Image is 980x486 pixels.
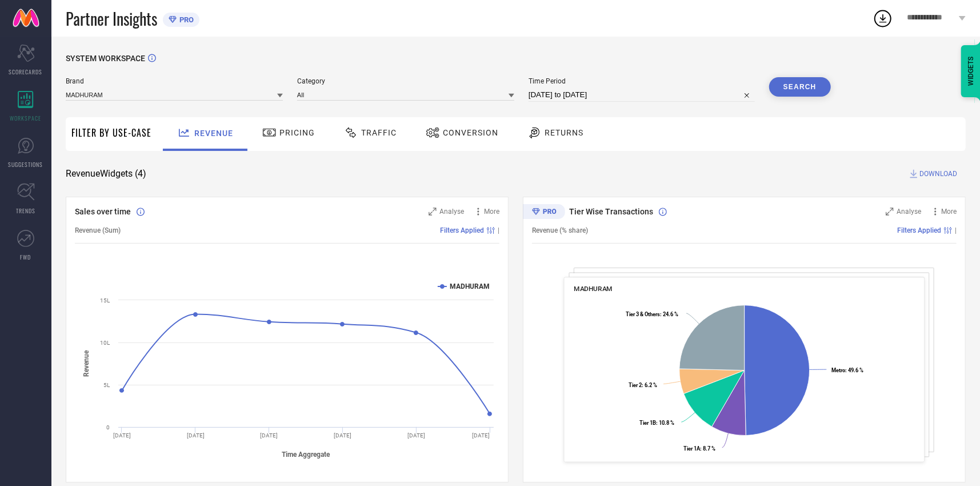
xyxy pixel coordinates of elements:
[66,54,145,63] span: SYSTEM WORKSPACE
[498,226,499,234] span: |
[873,8,893,29] div: Open download list
[523,204,565,221] div: Premium
[100,340,110,346] text: 10L
[66,7,157,30] span: Partner Insights
[361,128,397,137] span: Traffic
[75,207,131,216] span: Sales over time
[9,160,43,169] span: SUGGESTIONS
[683,445,701,452] tspan: Tier 1A
[450,282,490,290] text: MADHURAM
[484,208,499,216] span: More
[897,226,941,234] span: Filters Applied
[71,126,151,140] span: Filter By Use-Case
[177,15,194,24] span: PRO
[831,367,863,373] text: : 49.6 %
[545,128,583,137] span: Returns
[187,432,205,439] text: [DATE]
[831,367,845,373] tspan: Metro
[919,168,957,180] span: DOWNLOAD
[443,128,498,137] span: Conversion
[100,297,110,304] text: 15L
[194,129,233,138] span: Revenue
[334,432,351,439] text: [DATE]
[106,424,110,431] text: 0
[10,114,42,122] span: WORKSPACE
[472,432,490,439] text: [DATE]
[569,207,653,216] span: Tier Wise Transactions
[683,445,715,452] text: : 8.7 %
[955,226,957,234] span: |
[897,208,921,216] span: Analyse
[941,208,957,216] span: More
[103,382,110,388] text: 5L
[626,311,661,317] tspan: Tier 3 & Others
[439,208,464,216] span: Analyse
[66,168,146,180] span: Revenue Widgets ( 4 )
[532,226,588,234] span: Revenue (% share)
[626,311,679,317] text: : 24.6 %
[75,226,121,234] span: Revenue (Sum)
[9,67,43,76] span: SCORECARDS
[629,382,642,388] tspan: Tier 2
[429,208,437,216] svg: Zoom
[279,128,315,137] span: Pricing
[16,206,35,215] span: TRENDS
[297,77,514,85] span: Category
[886,208,894,216] svg: Zoom
[282,451,331,459] tspan: Time Aggregate
[529,77,755,85] span: Time Period
[639,420,674,426] text: : 10.8 %
[82,350,90,377] tspan: Revenue
[639,420,656,426] tspan: Tier 1B
[407,432,425,439] text: [DATE]
[113,432,131,439] text: [DATE]
[769,77,831,97] button: Search
[440,226,484,234] span: Filters Applied
[574,285,613,293] span: MADHURAM
[66,77,283,85] span: Brand
[261,432,278,439] text: [DATE]
[629,382,657,388] text: : 6.2 %
[529,88,755,102] input: Select time period
[21,253,31,261] span: FWD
